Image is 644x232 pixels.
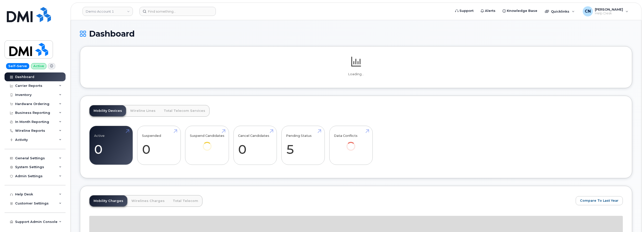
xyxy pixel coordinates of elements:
[238,129,272,162] a: Cancel Candidates 0
[169,195,202,207] a: Total Telecom
[90,105,126,116] a: Mobility Devices
[576,196,623,205] button: Compare To Last Year
[90,195,127,207] a: Mobility Charges
[580,198,619,203] span: Compare To Last Year
[142,129,176,162] a: Suspended 0
[126,105,160,116] a: Wireline Lines
[94,129,128,162] a: Active 0
[286,129,320,162] a: Pending Status 5
[190,129,224,158] a: Suspend Candidates
[127,195,169,207] a: Wirelines Charges
[80,29,632,38] h1: Dashboard
[89,72,623,76] p: Loading...
[334,129,368,158] a: Data Conflicts
[160,105,209,116] a: Total Telecom Services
